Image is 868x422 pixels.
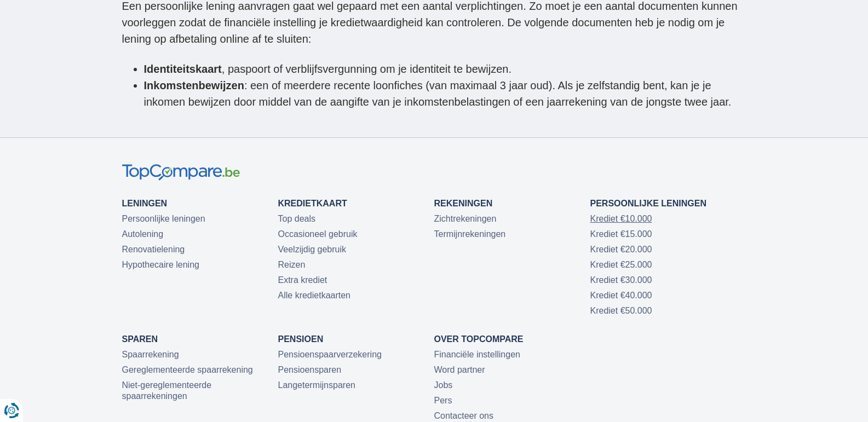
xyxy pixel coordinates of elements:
a: Hypothecaire lening [122,260,199,269]
a: Zichtrekeningen [434,214,497,223]
a: Jobs [434,380,453,390]
a: Pensioensparen [278,365,342,374]
a: Contacteer ons [434,411,494,420]
a: Krediet €10.000 [590,214,652,223]
a: Langetermijnsparen [278,380,355,390]
a: Krediet €40.000 [590,291,652,300]
a: Alle kredietkaarten [278,291,351,300]
a: Financiële instellingen [434,350,520,359]
a: Krediet €20.000 [590,245,652,254]
li: , paspoort of verblijfsvergunning om je identiteit te bewijzen. [144,61,746,77]
a: Veelzijdig gebruik [278,245,347,254]
a: Autolening [122,229,164,239]
a: Over TopCompare [434,334,524,344]
a: Krediet €50.000 [590,306,652,315]
b: Identiteitskaart [144,63,222,75]
a: Termijnrekeningen [434,229,506,239]
a: Occasioneel gebruik [278,229,358,239]
a: Spaarrekening [122,350,179,359]
a: Reizen [278,260,306,269]
b: Inkomstenbewijzen [144,79,244,91]
a: Rekeningen [434,199,493,208]
a: Sparen [122,334,158,344]
a: Krediet €15.000 [590,229,652,239]
a: Persoonlijke leningen [590,199,706,208]
img: TopCompare [122,164,240,181]
a: Gereglementeerde spaarrekening [122,365,253,374]
a: Top deals [278,214,316,223]
a: Kredietkaart [278,199,347,208]
a: Renovatielening [122,245,185,254]
a: Word partner [434,365,485,374]
li: : een of meerdere recente loonfiches (van maximaal 3 jaar oud). Als je zelfstandig bent, kan je j... [144,77,746,110]
a: Leningen [122,199,168,208]
a: Krediet €25.000 [590,260,652,269]
a: Persoonlijke leningen [122,214,205,223]
a: Krediet €30.000 [590,275,652,285]
a: Extra krediet [278,275,327,285]
a: Pensioenspaarverzekering [278,350,382,359]
a: Niet-gereglementeerde spaarrekeningen [122,380,212,401]
a: Pers [434,396,452,405]
a: Pensioen [278,334,324,344]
